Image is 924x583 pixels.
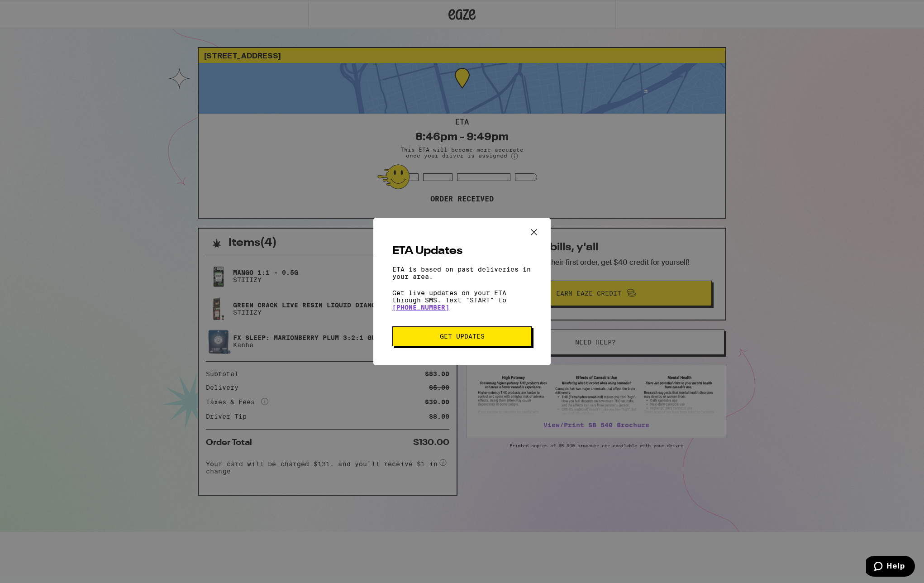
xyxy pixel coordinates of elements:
[524,225,543,242] button: Close ETA information modal
[392,246,532,257] h2: ETA Updates
[392,266,532,280] p: ETA is based on past deliveries in your area.
[392,304,449,311] a: [PHONE_NUMBER]
[392,289,532,311] p: Get live updates on your ETA through SMS. Text "START" to
[866,556,915,578] iframe: Opens a widget where you can find more information
[392,326,532,346] button: Get Updates
[440,333,485,339] span: Get Updates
